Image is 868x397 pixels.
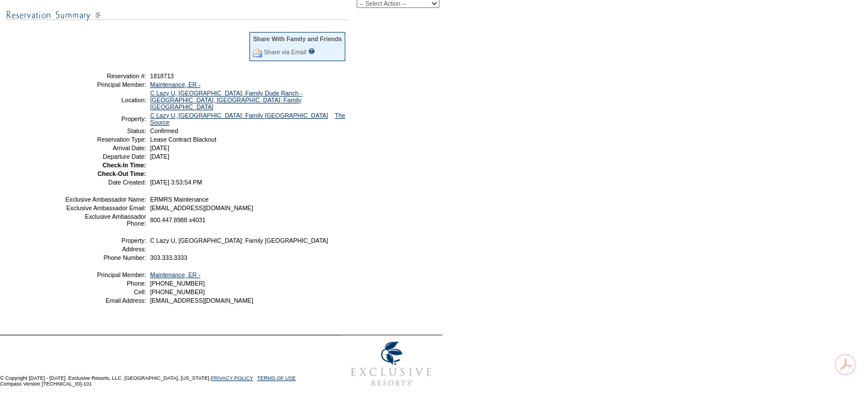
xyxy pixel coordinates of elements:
td: Principal Member: [64,271,146,278]
td: Property: [64,112,146,126]
td: Departure Date: [64,153,146,160]
a: C Lazy U, [GEOGRAPHIC_DATA]: Family [GEOGRAPHIC_DATA] [150,112,328,119]
span: [DATE] 3:53:54 PM [150,179,202,186]
span: Lease Contract Blackout [150,136,216,143]
span: [EMAIL_ADDRESS][DOMAIN_NAME] [150,297,253,304]
span: 800.447.8988 x4031 [150,216,205,223]
td: Location: [64,90,146,110]
strong: Check-In Time: [103,162,146,169]
span: [PHONE_NUMBER] [150,288,205,295]
span: [DATE] [150,145,169,151]
a: C Lazy U, [GEOGRAPHIC_DATA]: Family Dude Ranch - [GEOGRAPHIC_DATA], [GEOGRAPHIC_DATA]: Family [GE... [150,90,302,110]
img: subTtlResSummary.gif [6,8,348,22]
td: Principal Member: [64,81,146,88]
span: [PHONE_NUMBER] [150,280,205,287]
img: Exclusive Resorts [340,335,442,392]
td: Arrival Date: [64,145,146,151]
span: C Lazy U, [GEOGRAPHIC_DATA]: Family [GEOGRAPHIC_DATA] [150,237,328,244]
td: Reservation #: [64,73,146,79]
td: Exclusive Ambassador Phone: [64,213,146,227]
a: Share via Email [264,49,306,55]
td: Reservation Type: [64,136,146,143]
span: 303.333.3333 [150,254,187,261]
td: Phone Number: [64,254,146,261]
a: Maintenance, ER - [150,81,200,88]
td: Property: [64,237,146,244]
span: [EMAIL_ADDRESS][DOMAIN_NAME] [150,204,253,211]
a: TERMS OF USE [257,375,296,381]
td: Address: [64,246,146,252]
td: Cell: [64,288,146,295]
td: Email Address: [64,297,146,304]
input: What is this? [308,48,315,54]
td: Phone: [64,280,146,287]
span: 1818713 [150,73,174,79]
a: PRIVACY POLICY [211,375,253,381]
span: Confirmed [150,127,178,134]
strong: Check-Out Time: [98,170,146,177]
span: ERMRS Maintenance [150,196,208,203]
td: Exclusive Ambassador Email: [64,204,146,211]
td: Exclusive Ambassador Name: [64,196,146,203]
a: The Source [150,112,345,126]
span: [DATE] [150,153,169,160]
td: Status: [64,127,146,134]
td: Date Created: [64,179,146,186]
a: Maintenance, ER - [150,271,200,278]
div: Share With Family and Friends [253,35,342,42]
